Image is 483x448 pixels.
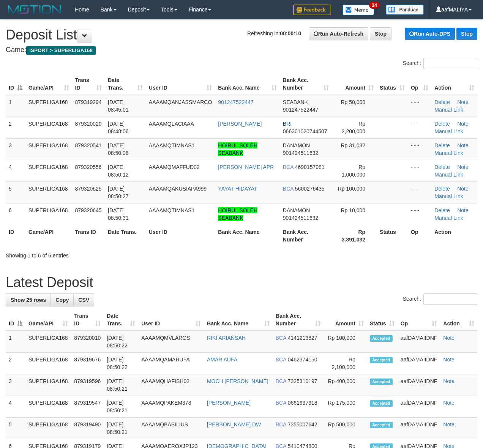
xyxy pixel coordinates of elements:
span: BCA [283,164,294,170]
th: ID: activate to sort column descending [6,309,25,331]
th: ID [6,225,25,246]
span: 879320541 [75,142,102,148]
img: panduan.png [386,5,424,15]
a: Note [457,142,469,148]
a: Note [457,207,469,213]
span: Copy 901247522447 to clipboard [283,107,318,113]
td: aafDAMAIIDNF [398,396,440,418]
td: aafDAMAIIDNF [398,331,440,353]
a: Stop [456,28,477,40]
span: DANAMON [283,142,310,148]
span: Show 25 rows [11,297,46,303]
a: Note [443,335,455,341]
span: Copy 901424511632 to clipboard [283,150,318,156]
td: 1 [6,95,25,117]
img: Button%20Memo.svg [343,5,374,15]
td: 1 [6,331,25,353]
label: Search: [403,58,477,69]
span: AAAAMQTIMNAS1 [149,142,195,148]
span: Copy 0462374150 to clipboard [288,357,317,363]
td: aafDAMAIIDNF [398,353,440,374]
td: - - - [408,203,431,225]
th: User ID: activate to sort column ascending [138,309,204,331]
span: Rp 31,032 [341,142,365,148]
td: Rp 175,000 [324,396,367,418]
img: MOTION_logo.png [6,4,63,15]
th: Bank Acc. Number: activate to sort column ascending [273,309,324,331]
span: [DATE] 08:45:01 [108,99,129,113]
td: AAAAMQAMARUFA [138,353,204,374]
a: Manual Link [434,150,463,156]
th: Date Trans. [105,225,146,246]
span: Accepted [370,335,393,342]
a: Show 25 rows [6,293,51,306]
span: [DATE] 08:50:27 [108,186,129,199]
span: [DATE] 08:48:06 [108,121,129,134]
span: BRI [283,121,292,127]
td: - - - [408,95,431,117]
span: Rp 1,000,000 [342,164,365,178]
img: Feedback.jpg [293,5,331,15]
th: Op [408,225,431,246]
span: Rp 2,200,000 [342,121,365,134]
td: SUPERLIGA168 [25,418,71,439]
td: Rp 400,000 [324,374,367,396]
div: Showing 1 to 6 of 6 entries [6,249,196,259]
th: ID: activate to sort column descending [6,73,25,95]
th: User ID [146,225,215,246]
th: Rp 3.391.032 [332,225,377,246]
td: 3 [6,374,25,396]
td: SUPERLIGA168 [25,331,71,353]
a: Delete [434,142,450,148]
th: Action: activate to sort column ascending [440,309,477,331]
td: 879319490 [71,418,104,439]
span: 879320020 [75,121,102,127]
input: Search: [423,58,477,69]
a: [PERSON_NAME] [207,400,251,406]
a: Delete [434,207,450,213]
span: Rp 10,000 [341,207,365,213]
span: Copy [55,297,69,303]
span: Rp 100,000 [338,186,365,192]
td: [DATE] 08:50:21 [104,374,138,396]
td: [DATE] 08:50:22 [104,353,138,374]
span: Copy 4690157981 to clipboard [295,164,325,170]
td: 4 [6,160,25,181]
td: SUPERLIGA168 [25,353,71,374]
td: - - - [408,181,431,203]
a: Note [443,378,455,384]
td: aafDAMAIIDNF [398,374,440,396]
a: Manual Link [434,107,463,113]
span: [DATE] 08:50:31 [108,207,129,221]
th: Trans ID [72,225,105,246]
td: AAAAMQHAFISH02 [138,374,204,396]
th: Date Trans.: activate to sort column ascending [105,73,146,95]
a: Delete [434,99,450,105]
h4: Game: [6,46,477,54]
span: 879320556 [75,164,102,170]
td: SUPERLIGA168 [25,203,72,225]
span: [DATE] 08:50:08 [108,142,129,156]
td: 2 [6,353,25,374]
th: Trans ID: activate to sort column ascending [72,73,105,95]
span: 34 [369,2,379,9]
a: Note [457,99,469,105]
td: SUPERLIGA168 [25,160,72,181]
td: 879319596 [71,374,104,396]
span: AAAAMQAKUSIAPA999 [149,186,207,192]
a: Delete [434,186,450,192]
td: 4 [6,396,25,418]
th: Status: activate to sort column ascending [377,73,408,95]
span: Copy 066301020744507 to clipboard [283,128,327,134]
th: Action: activate to sort column ascending [431,73,477,95]
span: Accepted [370,400,393,407]
td: SUPERLIGA168 [25,95,72,117]
span: BCA [283,186,294,192]
td: - - - [408,160,431,181]
a: Copy [51,293,74,306]
td: Rp 100,000 [324,331,367,353]
a: Note [443,400,455,406]
td: - - - [408,117,431,138]
a: Note [457,121,469,127]
td: AAAAMQBASILIUS [138,418,204,439]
